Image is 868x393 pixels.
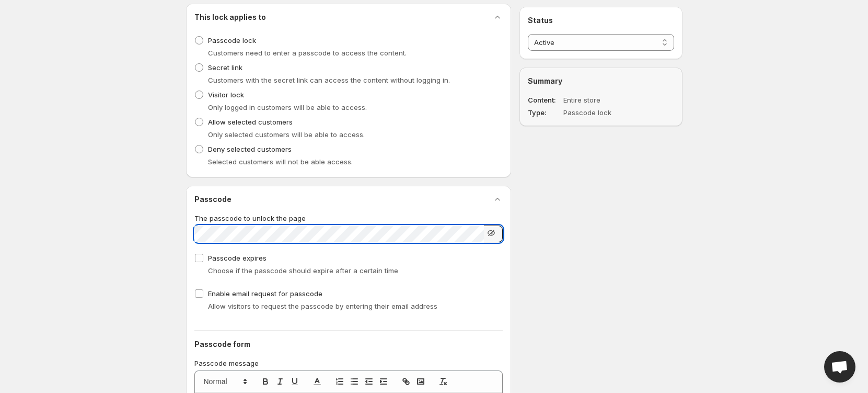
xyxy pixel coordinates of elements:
[194,358,503,368] p: Passcode message
[563,95,644,105] dd: Entire store
[194,214,306,222] span: The passcode to unlock the page
[208,145,292,153] span: Deny selected customers
[208,118,293,126] span: Allow selected customers
[528,107,561,118] dt: Type :
[208,266,398,275] span: Choose if the passcode should expire after a certain time
[208,254,267,262] span: Passcode expires
[563,107,644,118] dd: Passcode lock
[208,36,256,44] span: Passcode lock
[208,63,242,72] span: Secret link
[208,49,407,57] span: Customers need to enter a passcode to access the content.
[208,76,450,84] span: Customers with the secret link can access the content without logging in.
[208,103,367,111] span: Only logged in customers will be able to access.
[194,339,503,350] h2: Passcode form
[208,289,322,298] span: Enable email request for passcode
[208,91,244,99] span: Visitor lock
[528,15,674,26] h2: Status
[194,194,232,205] h2: Passcode
[528,95,561,105] dt: Content :
[194,12,266,23] h2: This lock applies to
[528,76,674,86] h2: Summary
[824,351,855,383] div: Open chat
[208,302,437,310] span: Allow visitors to request the passcode by entering their email address
[208,158,353,166] span: Selected customers will not be able access.
[208,130,365,139] span: Only selected customers will be able to access.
